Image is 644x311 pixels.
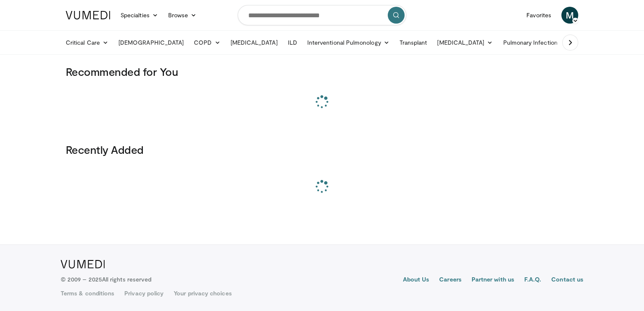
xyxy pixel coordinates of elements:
[551,275,583,285] a: Contact us
[524,275,541,285] a: F.A.Q.
[394,34,432,51] a: Transplant
[174,289,231,298] a: Your privacy choices
[66,65,578,78] h3: Recommended for You
[498,34,571,51] a: Pulmonary Infection
[225,34,283,51] a: [MEDICAL_DATA]
[124,289,164,298] a: Privacy policy
[432,34,498,51] a: [MEDICAL_DATA]
[61,289,114,298] a: Terms & conditions
[115,7,163,24] a: Specialties
[238,5,406,25] input: Search topics, interventions
[163,7,202,24] a: Browse
[61,34,113,51] a: Critical Care
[61,260,105,268] img: VuMedi Logo
[561,7,578,24] a: M
[102,276,151,283] span: All rights reserved
[283,34,302,51] a: ILD
[521,7,556,24] a: Favorites
[61,275,151,284] p: © 2009 – 2025
[403,275,429,285] a: About Us
[302,34,394,51] a: Interventional Pulmonology
[66,143,578,156] h3: Recently Added
[189,34,225,51] a: COPD
[439,275,462,285] a: Careers
[66,11,110,19] img: VuMedi Logo
[472,275,514,285] a: Partner with us
[113,34,189,51] a: [DEMOGRAPHIC_DATA]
